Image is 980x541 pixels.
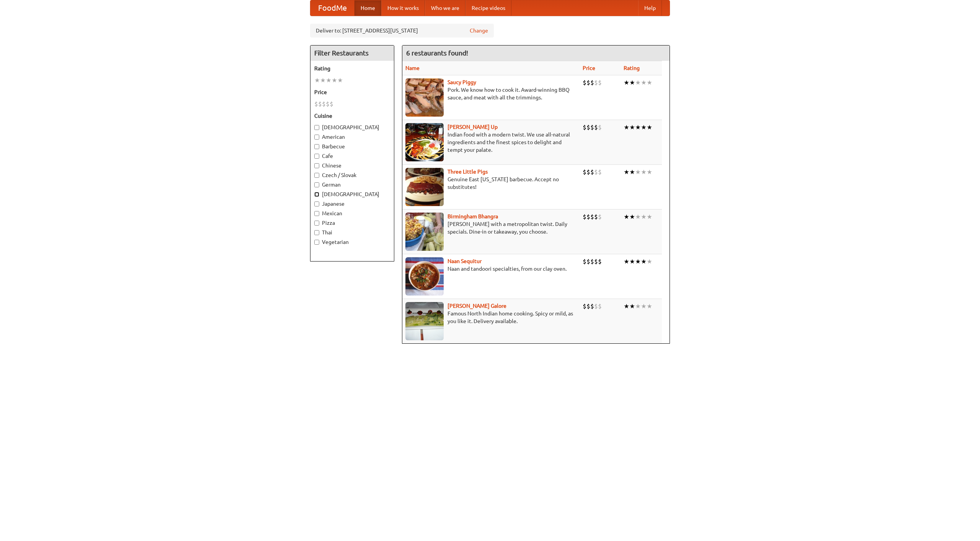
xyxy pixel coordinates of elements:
[314,238,390,246] label: Vegetarian
[318,100,322,108] li: $
[405,175,577,191] p: Genuine East [US_STATE] barbecue. Accept no substitutes!
[314,192,319,197] input: [DEMOGRAPHIC_DATA]
[405,220,577,236] p: [PERSON_NAME] with a metropolitan twist. Daily specials. Dine-in or takeaway, you choose.
[332,76,337,84] li: ★
[624,213,629,221] li: ★
[590,213,594,221] li: $
[635,123,641,132] li: ★
[594,123,598,132] li: $
[314,123,390,131] label: [DEMOGRAPHIC_DATA]
[624,123,629,132] li: ★
[448,258,482,264] a: Naan Sequitur
[583,213,586,221] li: $
[406,49,468,57] ng-pluralize: 6 restaurants found!
[405,86,577,101] p: Pork. We know how to cook it. Award-winning BBQ sauce, and meat with all the trimmings.
[635,213,641,221] li: ★
[314,219,390,227] label: Pizza
[586,302,590,310] li: $
[598,123,602,132] li: $
[405,65,420,71] a: Name
[314,162,390,169] label: Chinese
[598,302,602,310] li: $
[647,302,652,310] li: ★
[629,168,635,176] li: ★
[629,78,635,87] li: ★
[314,190,390,198] label: [DEMOGRAPHIC_DATA]
[583,302,586,310] li: $
[405,168,444,206] img: littlepigs.jpg
[448,213,498,219] a: Birmingham Bhangra
[594,257,598,266] li: $
[326,100,330,108] li: $
[310,24,494,37] div: Deliver to: [STREET_ADDRESS][US_STATE]
[314,125,319,130] input: [DEMOGRAPHIC_DATA]
[314,135,319,140] input: American
[470,27,488,34] a: Change
[635,78,641,87] li: ★
[629,257,635,266] li: ★
[641,302,647,310] li: ★
[641,78,647,87] li: ★
[624,302,629,310] li: ★
[629,213,635,221] li: ★
[314,240,319,245] input: Vegetarian
[314,182,319,187] input: German
[314,100,318,108] li: $
[586,123,590,132] li: $
[405,265,577,273] p: Naan and tandoori specialties, from our clay oven.
[314,112,390,120] h5: Cuisine
[314,181,390,188] label: German
[314,65,390,72] h5: Rating
[314,200,390,208] label: Japanese
[598,168,602,176] li: $
[314,143,390,150] label: Barbecue
[629,302,635,310] li: ★
[320,76,326,84] li: ★
[314,211,319,216] input: Mexican
[638,0,662,16] a: Help
[314,76,320,84] li: ★
[314,221,319,226] input: Pizza
[448,124,498,130] b: [PERSON_NAME] Up
[448,303,506,309] b: [PERSON_NAME] Galore
[594,78,598,87] li: $
[635,257,641,266] li: ★
[590,78,594,87] li: $
[405,310,577,325] p: Famous North Indian home cooking. Spicy or mild, as you like it. Delivery available.
[647,257,652,266] li: ★
[337,76,343,84] li: ★
[586,257,590,266] li: $
[310,45,394,61] h4: Filter Restaurants
[647,78,652,87] li: ★
[381,0,425,16] a: How it works
[314,144,319,149] input: Barbecue
[314,163,319,168] input: Chinese
[590,123,594,132] li: $
[314,201,319,206] input: Japanese
[586,168,590,176] li: $
[624,78,629,87] li: ★
[448,169,488,175] a: Three Little Pigs
[590,168,594,176] li: $
[598,213,602,221] li: $
[641,213,647,221] li: ★
[405,257,444,296] img: naansequitur.jpg
[405,78,444,117] img: saucy.jpg
[405,131,577,154] p: Indian food with a modern twist. We use all-natural ingredients and the finest spices to delight ...
[314,152,390,160] label: Cafe
[425,0,465,16] a: Who we are
[314,229,390,236] label: Thai
[448,79,476,85] b: Saucy Piggy
[405,213,444,251] img: bhangra.jpg
[583,168,586,176] li: $
[314,133,390,141] label: American
[326,76,332,84] li: ★
[635,302,641,310] li: ★
[314,210,390,217] label: Mexican
[629,123,635,132] li: ★
[583,257,586,266] li: $
[314,173,319,178] input: Czech / Slovak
